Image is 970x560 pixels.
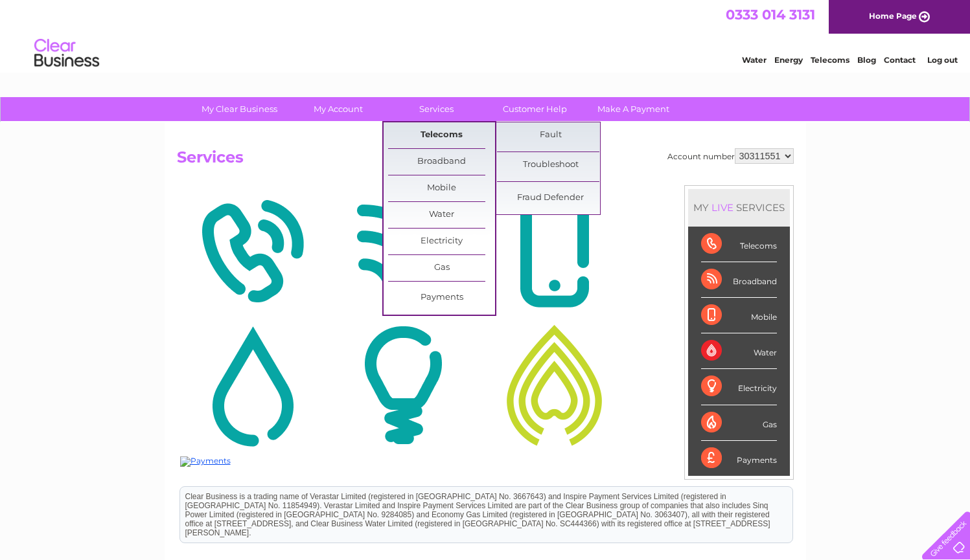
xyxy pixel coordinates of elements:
[497,152,604,178] a: Troubleshoot
[180,188,325,314] img: Telecoms
[388,229,495,254] a: Electricity
[383,97,490,121] a: Services
[388,285,495,311] a: Payments
[3,7,616,63] div: Clear Business is a trading name of Verastar Limited (registered in [GEOGRAPHIC_DATA] No. 3667643...
[701,405,777,441] div: Gas
[701,333,777,369] div: Water
[667,148,794,164] div: Account number
[482,188,627,314] img: Mobile
[497,122,604,148] a: Fault
[186,97,293,121] a: My Clear Business
[34,34,100,73] img: logo.png
[701,441,777,476] div: Payments
[331,188,476,314] img: Broadband
[284,97,391,121] a: My Account
[701,227,777,262] div: Telecoms
[857,55,876,65] a: Blog
[927,55,958,65] a: Log out
[701,262,777,298] div: Broadband
[388,149,495,175] a: Broadband
[388,122,495,148] a: Telecoms
[709,201,736,214] div: LIVE
[180,456,231,467] img: Payments
[388,202,495,228] a: Water
[701,298,777,333] div: Mobile
[774,55,803,65] a: Energy
[388,175,495,201] a: Mobile
[701,369,777,405] div: Electricity
[688,189,790,226] div: MY SERVICES
[580,97,687,121] a: Make A Payment
[811,55,849,65] a: Telecoms
[331,322,476,448] img: Electricity
[177,148,794,173] h2: Services
[388,255,495,281] a: Gas
[481,97,588,121] a: Customer Help
[482,322,627,448] img: Gas
[726,6,815,23] a: 0333 014 3131
[180,322,325,448] img: Water
[497,185,604,211] a: Fraud Defender
[742,55,767,65] a: Water
[884,55,916,65] a: Contact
